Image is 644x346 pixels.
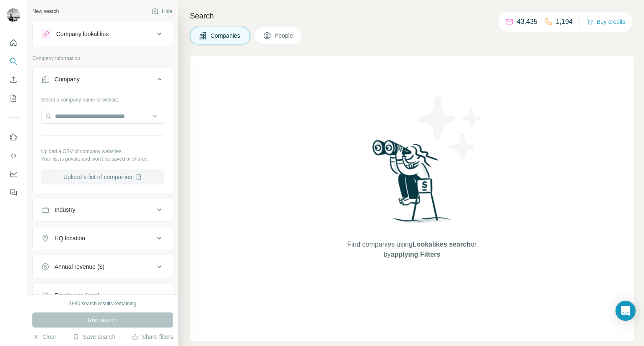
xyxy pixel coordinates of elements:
button: Use Surfe on LinkedIn [7,130,20,145]
div: New search [32,8,59,15]
button: Company lookalikes [33,24,173,44]
p: Your list is private and won't be saved or shared. [41,155,164,163]
button: Industry [33,200,173,220]
p: Upload a CSV of company websites. [41,148,164,155]
img: Avatar [7,8,20,22]
div: 1990 search results remaining [69,300,137,307]
button: Feedback [7,185,20,200]
button: Enrich CSV [7,72,20,87]
div: Company [55,75,80,83]
span: People [275,31,294,40]
div: Company lookalikes [56,30,109,38]
button: Employees (size) [33,285,173,305]
p: Company information [32,55,173,62]
p: 1,194 [556,17,573,27]
div: Select a company name or website [41,93,164,104]
div: HQ location [55,234,85,242]
button: My lists [7,91,20,106]
div: Annual revenue ($) [55,263,104,271]
button: Use Surfe API [7,148,20,163]
div: Employees (size) [55,291,99,299]
button: Company [33,69,173,93]
button: Search [7,54,20,69]
span: Find companies using or by [345,239,479,260]
span: Companies [210,31,241,40]
span: applying Filters [391,251,440,258]
button: Save search [73,333,115,341]
button: Share filters [132,333,173,341]
div: Open Intercom Messenger [615,301,636,321]
button: Clear [32,333,56,341]
button: Dashboard [7,166,20,182]
img: Surfe Illustration - Woman searching with binoculars [369,138,456,231]
h4: Search [190,10,634,22]
button: Hide [146,5,178,18]
button: Upload a list of companies [41,169,164,185]
div: Industry [55,206,75,214]
img: Surfe Illustration - Stars [412,90,488,165]
button: Buy credits [587,16,626,28]
p: 43,435 [517,17,538,27]
button: HQ location [33,228,173,248]
button: Annual revenue ($) [33,257,173,277]
span: Lookalikes search [413,241,471,248]
button: Quick start [7,35,20,50]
